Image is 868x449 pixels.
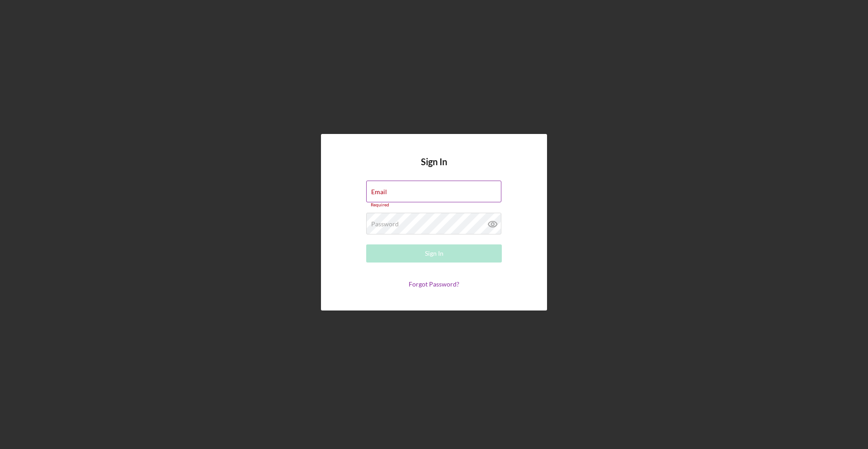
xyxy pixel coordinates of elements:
label: Password [371,220,399,228]
button: Sign In [366,244,502,263]
h4: Sign In [421,157,447,181]
div: Required [366,202,502,208]
a: Forgot Password? [409,280,459,288]
div: Sign In [425,244,443,263]
label: Email [371,188,387,196]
